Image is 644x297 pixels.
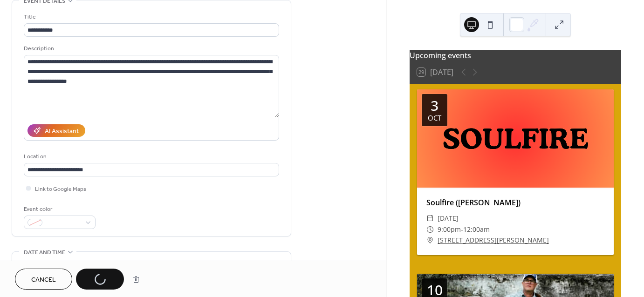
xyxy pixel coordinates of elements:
[24,248,65,257] span: Date and time
[31,275,56,285] span: Cancel
[427,283,443,297] div: 10
[438,213,459,224] span: [DATE]
[428,115,441,121] div: Oct
[438,224,461,235] span: 9:00pm
[417,197,614,208] div: Soulfire ([PERSON_NAME])
[461,224,463,235] span: -
[24,152,277,162] div: Location
[15,269,72,290] button: Cancel
[426,213,434,224] div: ​
[463,224,490,235] span: 12:00am
[35,184,86,194] span: Link to Google Maps
[24,204,94,214] div: Event color
[24,12,277,22] div: Title
[27,124,85,137] button: AI Assistant
[45,127,79,136] div: AI Assistant
[426,224,434,235] div: ​
[438,235,549,246] a: [STREET_ADDRESS][PERSON_NAME]
[410,50,621,61] div: Upcoming events
[431,99,438,113] div: 3
[24,44,277,54] div: Description
[426,235,434,246] div: ​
